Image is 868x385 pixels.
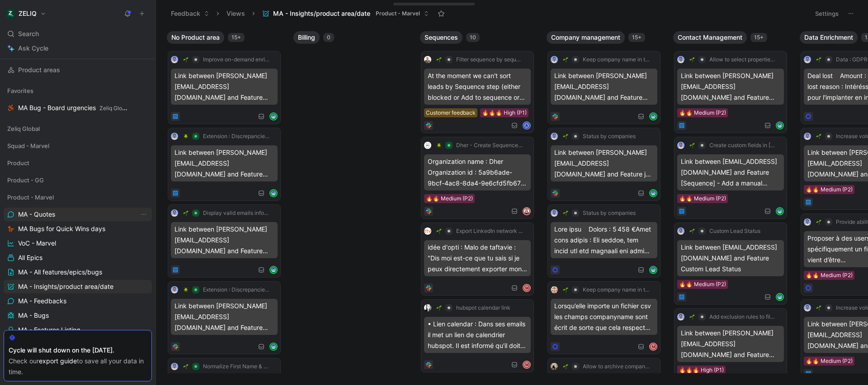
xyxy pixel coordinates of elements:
[777,208,783,214] img: avatar
[551,286,558,293] img: logo
[804,33,853,42] span: Data Enrichment
[524,362,530,368] div: M
[4,173,152,187] div: Product - GG
[203,56,270,63] span: Improve on-demand enrichment waterfall quality V2
[4,190,152,204] div: Product - Marvel
[547,128,660,201] a: 🌱Status by companiesLink between [PERSON_NAME][EMAIL_ADDRESS][DOMAIN_NAME] and Feature job change...
[804,218,811,226] img: 5546444624162_62fca985759ac34c3357_192.png
[9,345,147,356] div: Cycle will shut down on the [DATE].
[806,271,853,280] div: 🔥🔥 Medium (P2)
[4,208,152,221] a: MA - QuotesView actions
[777,294,783,300] img: avatar
[650,267,656,273] img: avatar
[171,363,178,370] img: 5546444624162_62fca985759ac34c3357_192.png
[4,42,152,55] a: Ask Cycle
[139,210,148,219] button: View actions
[168,128,281,201] a: 🪲Extension : Discrepancies between app/overlay/extensionLink between [PERSON_NAME][EMAIL_ADDRESS]...
[4,294,152,308] a: MA - Feedbacks
[298,33,315,42] span: Billing
[424,227,431,235] img: logo
[424,69,531,105] div: At the moment we can't sort leads by Sequence step (either blocked or Add to sequence or any step)
[426,194,473,203] div: 🔥🔥 Medium (P2)
[673,31,747,44] button: Contact Management
[171,69,278,105] div: Link between [PERSON_NAME][EMAIL_ADDRESS][DOMAIN_NAME] and Feature Edit leads status in bulk
[4,265,152,279] a: MA - All features/epics/bugs
[273,9,370,18] span: MA - Insights/product area/date
[424,56,431,63] img: 6793187699954_1009a31f390ce5837007_192.jpg
[4,63,152,77] a: Product areas
[7,86,33,95] span: Favorites
[806,357,853,366] div: 🔥🔥 Medium (P2)
[4,101,152,115] a: MA Bug - Board urgenciesZeliq Global
[258,7,433,20] button: MA - Insights/product area/dateProduct - Marvel
[4,156,152,170] div: Product
[424,304,431,311] img: 6188465281476_60ae4fcc18b0cbc05c7f_192.jpg
[482,108,527,117] div: 🔥🔥🔥 High (P1)
[670,27,796,377] div: Contact Management15+
[4,309,152,322] a: MA - Bugs
[416,27,543,377] div: Sequences10
[376,9,420,18] span: Product - Marvel
[183,210,189,216] img: 🌱
[456,142,523,149] span: Dher - Create Sequence Button From the Side Panel Not Working
[18,325,80,334] span: MA - Features Listing
[686,226,764,237] button: 🌱Custom Lead Status
[560,131,639,142] button: 🌱Status by companies
[4,139,152,155] div: Squad - Marvel
[583,209,636,217] span: Status by companies
[686,140,779,151] button: 🌱Create custom fields in [GEOGRAPHIC_DATA]
[650,190,656,196] img: avatar
[270,190,277,196] img: avatar
[183,134,189,139] img: 🪲
[551,299,657,335] div: Lorsqu’elle importe un fichier csv les champs companyname sont écrit de sorte que cela respecte l...
[686,54,779,65] button: 🌱Allow to select properties displayed on manual creation form
[203,363,270,370] span: Normalize First Name & Last Name
[560,54,653,65] button: 🌱Keep company name in the format I write it (without normalization)
[4,237,152,250] a: VoC - Marvel
[421,51,534,133] a: 🌱Filter sequence by sequence stepsAt the moment we can't sort leads by Sequence step (either bloc...
[18,282,113,291] span: MA - Insights/product area/date
[679,280,726,289] div: 🔥🔥 Medium (P2)
[524,122,530,129] div: A
[436,143,442,148] img: 🪲
[433,302,514,313] button: 🌱hubspot calendar link
[180,54,273,65] button: 🌱Improve on-demand enrichment waterfall quality V2
[583,363,650,370] span: Allow to archive companies
[6,9,15,18] img: ZELIQ
[674,51,787,133] a: 🌱Allow to select properties displayed on manual creation formLink between [PERSON_NAME][EMAIL_ADD...
[171,56,178,63] img: 5546444624162_62fca985759ac34c3357_192.png
[183,364,189,369] img: 🌱
[816,134,821,139] img: 🌱
[436,57,442,62] img: 🌱
[804,56,811,63] img: 5546444624162_62fca985759ac34c3357_192.png
[203,286,270,293] span: Extension : Discrepancies between app/overlay/extension
[4,139,152,153] div: Squad - Marvel
[421,299,534,372] a: 🌱hubspot calendar link• Lien calendar : Dans ses emails il met un lien de calendrier hubspot. Il ...
[293,31,320,44] button: Billing
[804,133,811,140] img: 5546444624162_62fca985759ac34c3357_192.png
[433,226,526,237] button: 🌱Export LinkedIn network (already friends)
[171,133,178,140] img: 5546444624162_62fca985759ac34c3357_192.png
[551,363,558,370] img: 7101913727511_4370276d8189828d4152_192.png
[425,33,458,42] span: Sequences
[806,185,853,194] div: 🔥🔥 Medium (P2)
[709,313,776,320] span: Add exclusion rules to filtering menu
[424,142,431,149] img: logo
[709,56,776,63] span: Allow to select properties displayed on manual creation form
[4,27,152,41] div: Search
[628,33,645,42] div: 15+
[4,156,152,172] div: Product
[19,9,37,18] h1: ZELIQ
[4,122,152,135] div: Zeliq Global
[9,356,147,377] div: Check our to save all your data in time.
[686,311,779,322] button: 🌱Add exclusion rules to filtering menu
[18,268,102,277] span: MA - All features/epics/bugs
[203,133,270,140] span: Extension : Discrepancies between app/overlay/extension
[678,33,742,42] span: Contact Management
[323,33,334,42] div: 0
[816,305,821,311] img: 🌱
[679,108,726,117] div: 🔥🔥 Medium (P2)
[560,361,653,372] button: 🌱Allow to archive companies
[679,194,726,203] div: 🔥🔥 Medium (P2)
[547,281,660,354] a: logo🌱Keep company name in the format I write it (without normalization)Lorsqu’elle importe un fic...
